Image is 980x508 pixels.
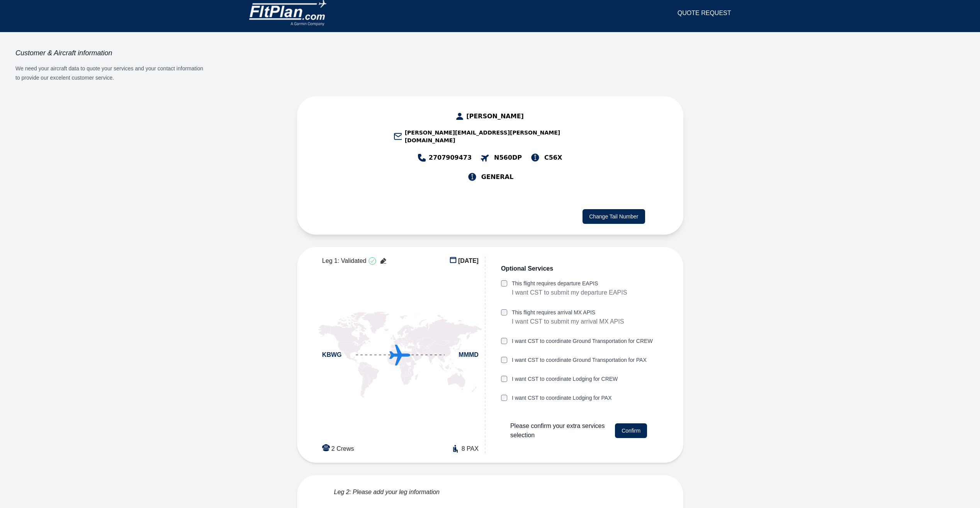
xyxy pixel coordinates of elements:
span: [PERSON_NAME] [466,112,524,121]
span: 8 PAX [462,444,479,453]
span: Please add your leg information [353,488,440,497]
label: I want CST to coordinate Lodging for PAX [512,394,612,402]
label: I want CST to coordinate Ground Transportation for PAX [512,356,647,364]
button: Change Tail Number [583,209,645,224]
h3: Customer & Aircraft information [15,48,209,58]
span: Please confirm your extra services selection [510,421,609,440]
label: This flight requires arrival MX APIS [512,309,624,317]
p: I want CST to submit my arrival MX APIS [512,317,624,327]
span: [DATE] [458,256,479,266]
span: N560DP [494,153,522,162]
label: I want CST to coordinate Ground Transportation for CREW [512,337,653,345]
span: C56X [544,153,562,162]
span: Leg 1: Validated [322,256,366,266]
span: 2 Crews [331,444,354,453]
span: GENERAL [481,172,513,182]
label: I want CST to coordinate Lodging for CREW [512,375,618,383]
span: We need your aircraft data to quote your services and your contact information to provide our exc... [15,65,203,81]
span: KBWG [322,350,342,360]
button: Confirm [615,423,647,438]
span: Leg 2: [334,488,351,497]
span: [PERSON_NAME][EMAIL_ADDRESS][PERSON_NAME][DOMAIN_NAME] [405,129,587,144]
p: I want CST to submit my departure EAPIS [512,288,627,298]
label: This flight requires departure EAPIS [512,280,627,288]
span: MMMD [459,350,479,360]
a: QUOTE REQUEST [678,9,731,18]
span: Optional Services [501,264,553,273]
span: 2707909473 [429,153,472,162]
